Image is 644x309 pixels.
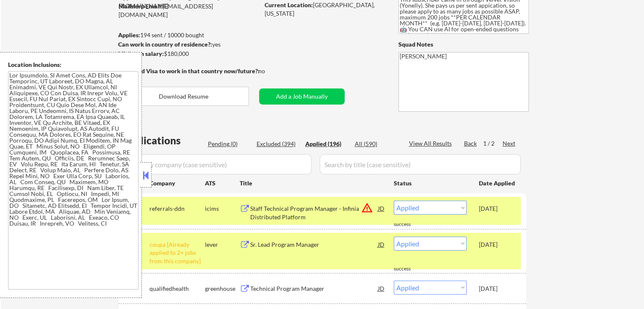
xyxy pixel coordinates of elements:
div: Back [464,139,478,148]
div: JD [377,237,386,252]
div: coupa [Already applied to 2+ jobs from this company] [149,240,205,265]
div: Pending (0) [208,140,250,148]
div: ATS [205,179,240,188]
strong: Applies: [118,31,140,39]
div: $180,000 [118,50,259,58]
div: Date Applied [479,179,516,188]
button: Add a Job Manually [259,88,345,105]
strong: Mailslurp Email: [119,3,163,10]
div: 194 sent / 10000 bought [118,31,259,39]
div: [GEOGRAPHIC_DATA], [US_STATE] [265,1,384,17]
div: Sr. Lead Program Manager [250,240,378,249]
div: All (590) [355,140,397,148]
div: [DATE] [479,284,516,293]
div: Next [503,139,516,148]
div: success [394,265,428,273]
div: View All Results [409,139,454,148]
div: success [394,221,428,228]
div: [DATE] [479,240,516,249]
strong: Current Location: [265,1,313,8]
button: warning_amber [361,202,373,214]
div: JD [377,201,386,216]
strong: Will need Visa to work in that country now/future?: [119,67,260,74]
input: Search by company (case sensitive) [121,154,312,174]
div: Title [240,179,386,188]
div: yes [118,40,257,49]
div: Applications [121,135,205,146]
div: no [258,67,282,75]
div: Status [394,175,467,190]
div: [EMAIL_ADDRESS][DOMAIN_NAME] [119,2,259,19]
div: JD [377,281,386,296]
div: Applied (196) [305,140,348,148]
div: greenhouse [205,284,240,293]
div: Technical Program Manager [250,284,378,293]
div: Squad Notes [398,40,529,49]
div: 1 / 2 [483,139,503,148]
div: lever [205,240,240,249]
input: Search by title (case sensitive) [320,154,521,174]
strong: Minimum salary: [118,50,164,57]
div: icims [205,204,240,213]
div: Excluded (394) [257,140,299,148]
div: Staff Technical Program Manager - Infinia Distributed Platform [250,204,378,221]
div: Company [149,179,205,188]
div: referrals-ddn [149,204,205,213]
strong: Can work in country of residence?: [118,41,212,48]
div: Location Inclusions: [8,61,138,69]
div: [DATE] [479,204,516,213]
button: Download Resume [119,87,249,106]
div: qualifiedhealth [149,284,205,293]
